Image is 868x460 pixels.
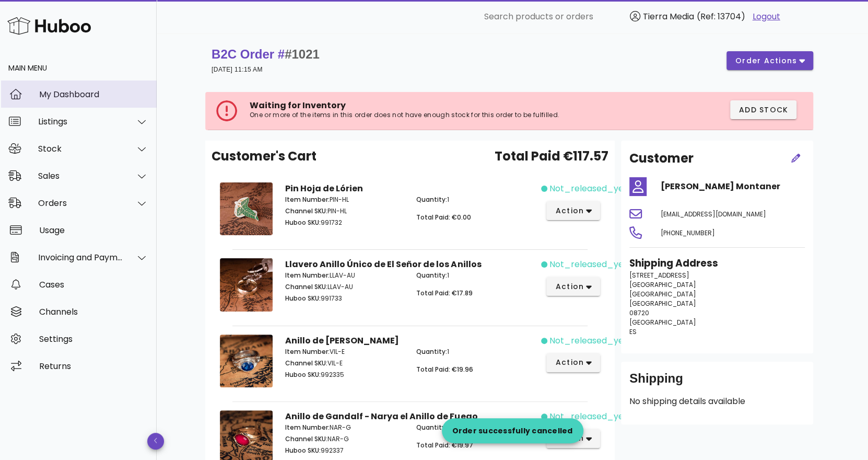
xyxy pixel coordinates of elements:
p: NAR-G [285,423,404,432]
span: Huboo SKU: [285,218,321,227]
p: 1 [416,195,535,204]
span: Tierra Media [643,10,694,22]
span: action [555,205,584,216]
div: Order successfully cancelled [442,425,583,436]
p: 992337 [285,446,404,455]
p: VIL-E [285,347,404,356]
div: Cases [39,280,148,290]
small: [DATE] 11:15 AM [212,66,263,73]
span: Channel SKU: [285,282,327,291]
span: Quantity: [416,195,447,204]
h2: Customer [629,149,694,168]
span: Channel SKU: [285,434,327,443]
span: order actions [735,55,797,66]
div: Usage [39,225,148,235]
span: Channel SKU: [285,359,327,367]
p: LLAV-AU [285,271,404,280]
span: Item Number: [285,271,330,280]
span: Quantity: [416,347,447,356]
div: Sales [38,171,123,181]
span: Waiting for Inventory [250,99,346,111]
span: not_released_yet [549,410,627,423]
button: action [546,201,600,220]
span: Huboo SKU: [285,370,321,379]
span: [EMAIL_ADDRESS][DOMAIN_NAME] [661,210,766,218]
div: Shipping [629,370,805,395]
div: Orders [38,198,123,208]
p: No shipping details available [629,395,805,408]
span: (Ref: 13704) [697,10,745,22]
span: Item Number: [285,423,330,432]
span: Total Paid: €19.97 [416,441,473,450]
span: [GEOGRAPHIC_DATA] [629,280,696,289]
span: #1021 [285,47,320,61]
span: Item Number: [285,195,330,204]
span: [GEOGRAPHIC_DATA] [629,318,696,327]
strong: Anillo de Gandalf - Narya el Anillo de Fuego [285,410,477,422]
span: Total Paid: €17.89 [416,289,473,297]
p: LLAV-AU [285,282,404,292]
span: [PHONE_NUMBER] [661,228,715,237]
strong: B2C Order # [212,47,320,61]
span: Add Stock [738,105,789,116]
span: Total Paid €117.57 [495,147,608,166]
img: Product Image [220,258,273,311]
span: not_released_yet [549,258,627,271]
p: 1 [416,423,535,432]
p: 1 [416,271,535,280]
div: My Dashboard [39,89,148,99]
a: Logout [753,10,780,23]
span: Quantity: [416,271,447,280]
img: Huboo Logo [7,15,91,37]
img: Product Image [220,182,273,235]
strong: Llavero Anillo Único de El Señor de los Anillos [285,258,481,270]
p: 991733 [285,294,404,303]
p: 1 [416,347,535,356]
span: ES [629,327,637,336]
span: Total Paid: €0.00 [416,213,471,222]
strong: Pin Hoja de Lórien [285,182,363,194]
span: not_released_yet [549,182,627,195]
span: 08720 [629,308,649,317]
p: PIN-HL [285,206,404,216]
p: 992335 [285,370,404,379]
p: NAR-G [285,434,404,444]
span: action [555,357,584,368]
span: [GEOGRAPHIC_DATA] [629,299,696,308]
div: Returns [39,361,148,371]
button: action [546,277,600,296]
button: action [546,353,600,372]
div: Invoicing and Payments [38,252,123,262]
p: One or more of the items in this order does not have enough stock for this order to be fulfilled. [250,111,619,119]
p: 991732 [285,218,404,227]
span: Item Number: [285,347,330,356]
div: Stock [38,144,123,154]
button: Add Stock [730,100,797,119]
span: [GEOGRAPHIC_DATA] [629,290,696,298]
img: Product Image [220,335,273,387]
span: Total Paid: €19.96 [416,365,473,374]
span: Channel SKU: [285,206,327,215]
button: order actions [726,51,813,70]
span: Huboo SKU: [285,446,321,455]
strong: Anillo de [PERSON_NAME] [285,335,399,347]
span: action [555,281,584,292]
span: [STREET_ADDRESS] [629,271,689,280]
span: Customer's Cart [212,147,316,166]
p: VIL-E [285,359,404,368]
span: Quantity: [416,423,447,432]
div: Listings [38,117,123,126]
h4: [PERSON_NAME] Montaner [661,180,805,193]
h3: Shipping Address [629,256,805,271]
span: not_released_yet [549,335,627,347]
p: PIN-HL [285,195,404,204]
div: Channels [39,307,148,317]
span: Huboo SKU: [285,294,321,303]
div: Settings [39,334,148,344]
